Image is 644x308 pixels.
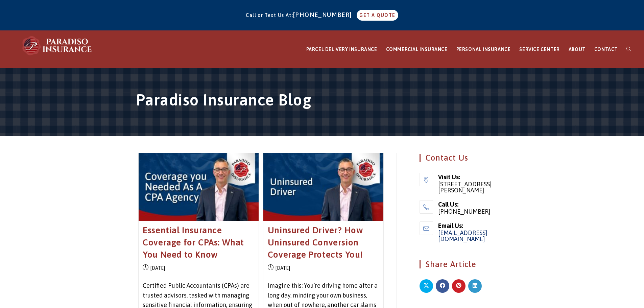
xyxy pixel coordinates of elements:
[20,35,95,56] img: Paradiso Insurance
[420,260,507,268] h4: Share Article
[357,10,398,21] a: GET A QUOTE
[136,89,508,114] h1: Paradiso Insurance Blog
[246,13,293,18] span: Call or Text Us At:
[420,154,507,162] h4: Contact Us
[515,31,564,68] a: SERVICE CENTER
[468,279,482,293] a: Share on LinkedIn
[438,209,507,215] span: [PHONE_NUMBER]
[452,31,515,68] a: PERSONAL INSURANCE
[436,279,449,293] a: Share on Facebook
[268,264,379,277] ul: Post details:
[302,31,382,68] a: PARCEL DELIVERY INSURANCE
[143,264,165,274] li: [DATE]
[143,225,244,260] a: Essential Insurance Coverage for CPAs: What You Need to Know
[306,47,377,52] span: PARCEL DELIVERY INSURANCE
[456,47,511,52] span: PERSONAL INSURANCE
[268,264,290,274] li: [DATE]
[590,31,622,68] a: CONTACT
[268,225,363,260] a: Uninsured Driver? How Uninsured Conversion Coverage Protects You!
[564,31,590,68] a: ABOUT
[382,31,452,68] a: COMMERCIAL INSURANCE
[143,264,254,277] ul: Post details:
[438,200,507,209] span: Call Us:
[438,173,507,181] span: Visit Us:
[438,229,487,242] a: [EMAIL_ADDRESS][DOMAIN_NAME]
[438,221,507,230] span: Email Us:
[519,47,559,52] span: SERVICE CENTER
[452,279,466,293] a: Share on Pinterest
[386,47,448,52] span: COMMERCIAL INSURANCE
[420,279,433,293] a: Share on X
[569,47,586,52] span: ABOUT
[438,181,507,193] span: [STREET_ADDRESS][PERSON_NAME]
[594,47,618,52] span: CONTACT
[293,11,355,18] a: [PHONE_NUMBER]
